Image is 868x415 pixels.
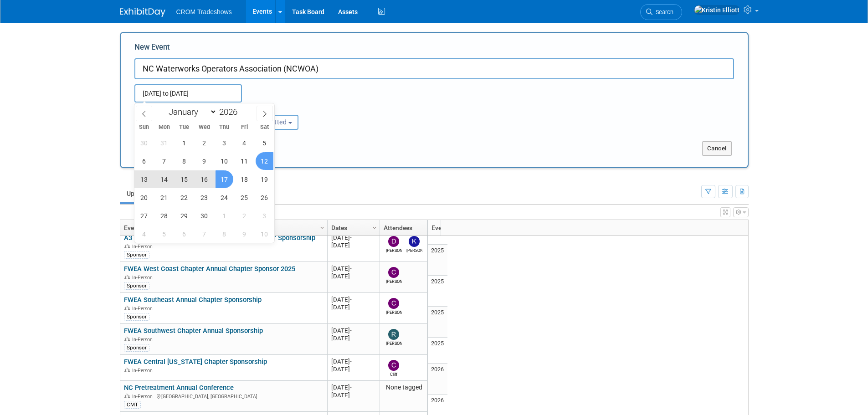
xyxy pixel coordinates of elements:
a: Upcoming27 [120,185,173,202]
span: October 5, 2026 [155,225,173,243]
img: In-Person Event [124,244,130,248]
a: FWEA Southeast Annual Chapter Sponsorship [124,296,262,304]
span: Fri [234,124,254,130]
a: Attendees [384,220,465,236]
div: Sponsor [124,344,149,351]
span: In-Person [132,368,155,374]
span: September 7, 2026 [155,152,173,170]
div: [DATE] [331,265,375,272]
span: CROM Tradeshows [176,8,232,15]
a: Event Year [431,220,463,236]
span: Column Settings [371,224,378,231]
span: Tue [174,124,194,130]
img: In-Person Event [124,394,130,398]
img: Cameron Kenyon [388,267,399,278]
div: [DATE] [331,241,375,249]
span: September 4, 2026 [236,134,253,152]
span: October 10, 2026 [256,225,273,243]
div: [DATE] [331,303,375,311]
span: September 18, 2026 [236,170,253,188]
div: CMT [124,401,141,408]
div: Participation: [236,102,325,114]
span: September 29, 2026 [175,207,193,225]
span: In-Person [132,337,155,343]
div: [DATE] [331,234,375,241]
div: Cameron Kenyon [386,278,402,285]
div: Cliff Dykes [386,371,402,378]
span: - [350,296,352,303]
select: Month [164,106,217,118]
span: - [350,327,352,334]
span: In-Person [132,275,155,281]
td: 2025 [428,338,469,364]
span: September 27, 2026 [135,207,153,225]
span: September 19, 2026 [256,170,273,188]
span: September 24, 2026 [216,189,233,206]
span: September 6, 2026 [135,152,153,170]
span: Mon [154,124,174,130]
img: In-Person Event [124,306,130,310]
span: September 25, 2026 [236,189,253,206]
td: 2025 [428,245,469,276]
div: [DATE] [331,334,375,342]
span: September 22, 2026 [175,189,193,206]
button: Cancel [702,141,732,156]
span: September 20, 2026 [135,189,153,206]
span: September 15, 2026 [175,170,193,188]
span: October 2, 2026 [236,207,253,225]
span: October 4, 2026 [135,225,153,243]
img: Daniel Austria [388,236,399,247]
div: [DATE] [331,327,375,334]
span: September 23, 2026 [195,189,213,206]
span: October 9, 2026 [236,225,253,243]
span: - [350,234,352,241]
span: September 17, 2026 [216,170,233,188]
span: September 28, 2026 [155,207,173,225]
span: September 30, 2026 [195,207,213,225]
td: 2026 [428,364,469,395]
img: Ryan Speir [388,329,399,340]
a: NC Pretreatment Annual Conference [124,384,234,392]
div: [GEOGRAPHIC_DATA], [GEOGRAPHIC_DATA] [124,392,323,400]
img: In-Person Event [124,275,130,279]
div: Daniel Austria [386,247,402,254]
span: September 12, 2026 [256,152,273,170]
a: FWEA West Coast Chapter Annual Chapter Sponsor 2025 [124,265,295,273]
span: September 3, 2026 [216,134,233,152]
a: Column Settings [370,220,380,234]
span: August 31, 2026 [155,134,173,152]
span: - [350,265,352,272]
span: October 1, 2026 [216,207,233,225]
span: In-Person [132,306,155,312]
span: September 9, 2026 [195,152,213,170]
img: Cameron Kenyon [388,298,399,309]
a: FWEA Central [US_STATE] Chapter Sponsorship [124,358,267,366]
div: Sponsor [124,282,149,289]
span: September 1, 2026 [175,134,193,152]
a: Event [124,220,321,236]
span: September 13, 2026 [135,170,153,188]
span: - [350,358,352,365]
img: Kristin Elliott [694,5,740,15]
span: September 11, 2026 [236,152,253,170]
div: [DATE] [331,358,375,365]
div: Ryan Speir [386,340,402,347]
span: October 3, 2026 [256,207,273,225]
img: Cliff Dykes [388,360,399,371]
input: Year [217,107,244,117]
div: [DATE] [331,391,375,399]
div: Attendance / Format: [134,102,223,114]
span: September 14, 2026 [155,170,173,188]
span: September 16, 2026 [195,170,213,188]
img: ExhibitDay [120,8,165,17]
span: September 8, 2026 [175,152,193,170]
div: [DATE] [331,272,375,280]
span: October 6, 2026 [175,225,193,243]
span: Wed [194,124,214,130]
div: Cameron Kenyon [386,309,402,316]
span: Thu [214,124,234,130]
input: Start Date - End Date [134,84,242,102]
span: In-Person [132,244,155,250]
td: 2025 [428,276,469,307]
input: Name of Trade Show / Conference [134,58,734,79]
